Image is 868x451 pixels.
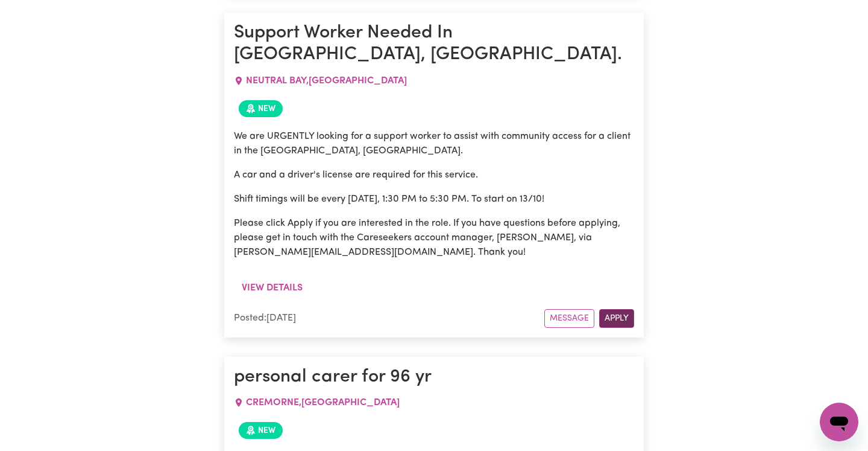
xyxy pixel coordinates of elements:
[599,309,634,328] button: Apply for this job
[234,22,634,66] h1: Support Worker Needed In [GEOGRAPHIC_DATA], [GEOGRAPHIC_DATA].
[246,76,407,86] span: NEUTRAL BAY , [GEOGRAPHIC_DATA]
[246,398,400,408] span: CREMORNE , [GEOGRAPHIC_DATA]
[234,168,634,182] p: A car and a driver's license are required for this service.
[234,216,634,260] p: Please click Apply if you are interested in the role. If you have questions before applying, plea...
[234,277,310,299] button: View details
[239,422,283,439] span: Job posted within the last 30 days
[820,403,858,441] iframe: Botón para iniciar la ventana de mensajería
[239,100,283,117] span: Job posted within the last 30 days
[234,129,634,158] p: We are URGENTLY looking for a support worker to assist with community access for a client in the ...
[544,309,594,328] button: Message
[234,311,544,325] div: Posted: [DATE]
[234,366,634,388] h1: personal carer for 96 yr
[234,192,634,206] p: Shift timings will be every [DATE], 1:30 PM to 5:30 PM. To start on 13/10!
